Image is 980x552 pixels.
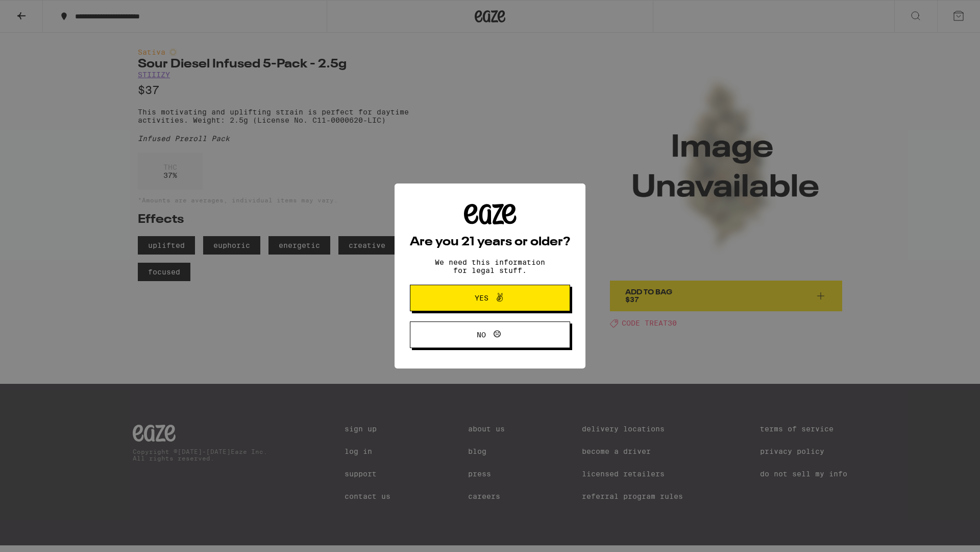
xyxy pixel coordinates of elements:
iframe: Opens a widget where you can find more information [916,521,970,547]
span: No [477,331,486,338]
span: Yes [475,294,488,302]
button: No [410,321,570,348]
button: Yes [410,285,570,311]
p: We need this information for legal stuff. [426,258,554,274]
h2: Are you 21 years or older? [410,236,570,248]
